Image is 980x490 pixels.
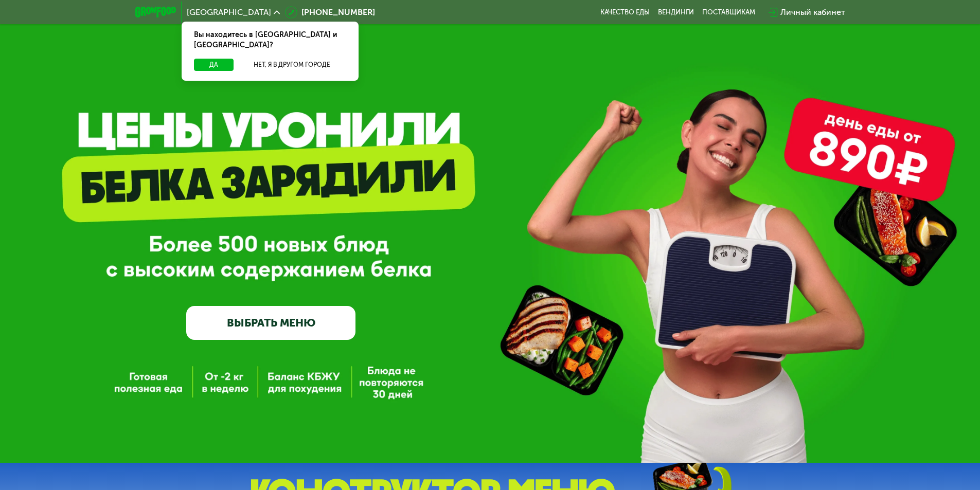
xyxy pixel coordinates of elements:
[182,22,359,59] div: Вы находитесь в [GEOGRAPHIC_DATA] и [GEOGRAPHIC_DATA]?
[194,59,234,71] button: Да
[600,8,650,16] a: Качество еды
[780,6,845,19] div: Личный кабинет
[702,8,755,16] div: поставщикам
[285,6,375,19] a: [PHONE_NUMBER]
[238,59,346,71] button: Нет, я в другом городе
[187,8,271,16] span: [GEOGRAPHIC_DATA]
[658,8,694,16] a: Вендинги
[186,306,355,340] a: ВЫБРАТЬ МЕНЮ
